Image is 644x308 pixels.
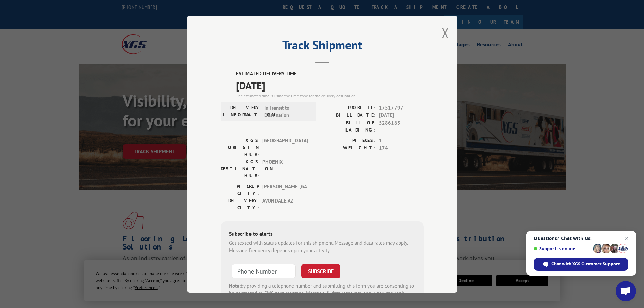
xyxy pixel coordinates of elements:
span: [DATE] [379,112,424,119]
span: 1 [379,137,424,144]
div: Subscribe to alerts [229,229,415,239]
label: BILL OF LADING: [322,119,376,133]
span: [PERSON_NAME] , GA [262,183,308,197]
label: DELIVERY INFORMATION: [223,104,261,119]
div: Chat with XGS Customer Support [534,258,628,271]
label: WEIGHT: [322,144,376,152]
span: 5286165 [379,119,424,133]
div: The estimated time is using the time zone for the delivery destination. [236,93,424,99]
span: Support is online [534,246,591,251]
strong: Note: [229,282,241,289]
label: DELIVERY CITY: [221,197,259,211]
label: XGS DESTINATION HUB: [221,158,259,179]
label: XGS ORIGIN HUB: [221,137,259,158]
span: Close chat [623,234,631,242]
label: PROBILL: [322,104,376,112]
div: Open chat [616,281,636,301]
span: [GEOGRAPHIC_DATA] [262,137,308,158]
label: ESTIMATED DELIVERY TIME: [236,70,424,78]
label: PIECES: [322,137,376,144]
button: SUBSCRIBE [301,264,340,278]
span: 17517797 [379,104,424,112]
button: Close modal [442,24,449,42]
span: Questions? Chat with us! [534,236,628,241]
span: 174 [379,144,424,152]
div: by providing a telephone number and submitting this form you are consenting to be contacted by SM... [229,282,415,305]
div: Get texted with status updates for this shipment. Message and data rates may apply. Message frequ... [229,239,415,254]
span: [DATE] [236,77,424,93]
span: In Transit to Destination [264,104,310,119]
span: Chat with XGS Customer Support [551,261,620,267]
label: BILL DATE: [322,112,376,119]
span: AVONDALE , AZ [262,197,308,211]
input: Phone Number [232,264,296,278]
label: PICKUP CITY: [221,183,259,197]
span: PHOENIX [262,158,308,179]
h2: Track Shipment [221,40,424,53]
